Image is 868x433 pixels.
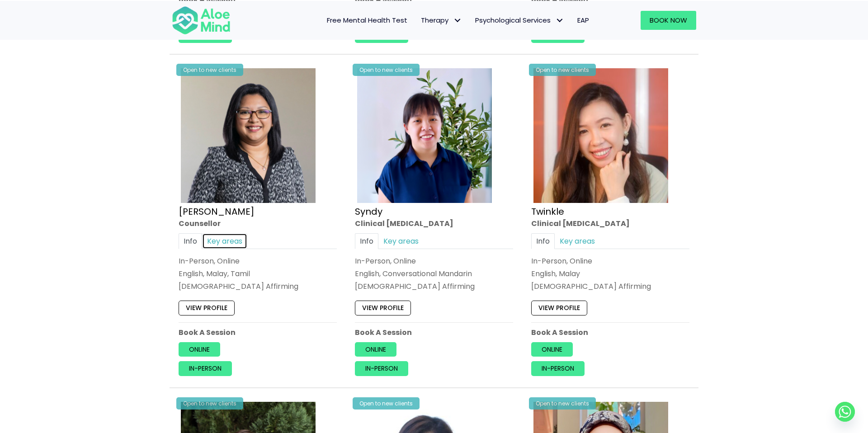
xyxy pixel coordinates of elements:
[355,301,411,315] a: View profile
[355,282,513,292] div: [DEMOGRAPHIC_DATA] Affirming
[577,15,589,25] span: EAP
[531,28,585,42] a: In-person
[529,397,596,409] div: Open to new clients
[531,327,689,338] p: Book A Session
[179,342,220,357] a: Online
[555,233,600,249] a: Key areas
[353,397,420,409] div: Open to new clients
[176,64,243,76] div: Open to new clients
[451,14,464,27] span: Therapy: submenu
[355,342,396,357] a: Online
[357,68,492,203] img: Syndy
[327,15,407,25] span: Free Mental Health Test
[355,233,378,249] a: Info
[355,256,513,266] div: In-Person, Online
[355,362,408,376] a: In-person
[202,233,247,249] a: Key areas
[179,327,337,338] p: Book A Session
[641,11,696,30] a: Book Now
[355,268,513,279] p: English, Conversational Mandarin
[531,362,585,376] a: In-person
[172,5,231,35] img: Aloe mind Logo
[533,68,668,203] img: twinkle_cropped-300×300
[176,397,243,409] div: Open to new clients
[529,64,596,76] div: Open to new clients
[179,301,235,315] a: View profile
[571,11,596,30] a: EAP
[179,268,337,279] p: English, Malay, Tamil
[378,233,424,249] a: Key areas
[353,64,420,76] div: Open to new clients
[475,15,564,25] span: Psychological Services
[531,268,689,279] p: English, Malay
[421,15,462,25] span: Therapy
[242,11,596,30] nav: Menu
[531,301,587,315] a: View profile
[179,282,337,292] div: [DEMOGRAPHIC_DATA] Affirming
[531,342,573,357] a: Online
[355,28,408,42] a: In-person
[179,28,232,42] a: In-person
[179,362,232,376] a: In-person
[468,11,571,30] a: Psychological ServicesPsychological Services: submenu
[320,11,414,30] a: Free Mental Health Test
[355,218,513,229] div: Clinical [MEDICAL_DATA]
[531,218,689,229] div: Clinical [MEDICAL_DATA]
[179,218,337,229] div: Counsellor
[553,14,566,27] span: Psychological Services: submenu
[650,15,687,25] span: Book Now
[179,233,202,249] a: Info
[531,233,555,249] a: Info
[531,282,689,292] div: [DEMOGRAPHIC_DATA] Affirming
[355,327,513,338] p: Book A Session
[531,205,564,218] a: Twinkle
[179,256,337,266] div: In-Person, Online
[355,205,382,218] a: Syndy
[181,68,316,203] img: Sabrina
[179,205,255,218] a: [PERSON_NAME]
[414,11,468,30] a: TherapyTherapy: submenu
[531,256,689,266] div: In-Person, Online
[835,402,855,422] a: Whatsapp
